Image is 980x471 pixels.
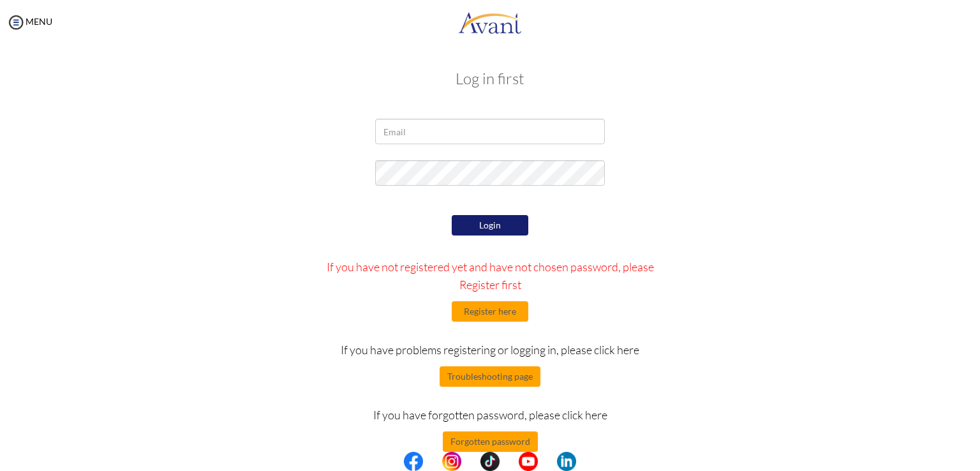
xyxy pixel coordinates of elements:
img: li.png [557,452,576,471]
img: icon-menu.png [6,13,26,32]
img: blank.png [461,452,480,471]
a: MENU [6,16,52,27]
p: If you have forgotten password, please click here [313,406,667,424]
p: If you have not registered yet and have not chosen password, please Register first [313,258,667,294]
button: Troubleshooting page [440,366,540,387]
input: Email [375,119,605,144]
img: in.png [442,452,461,471]
img: fb.png [404,452,423,471]
img: logo.png [458,3,522,41]
button: Forgotten password [443,431,538,452]
h3: Log in first [126,70,854,87]
img: yt.png [519,452,538,471]
button: Login [452,215,528,235]
img: blank.png [500,452,519,471]
p: If you have problems registering or logging in, please click here [313,341,667,359]
img: tt.png [480,452,500,471]
button: Register here [452,301,528,322]
img: blank.png [423,452,442,471]
img: blank.png [538,452,557,471]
